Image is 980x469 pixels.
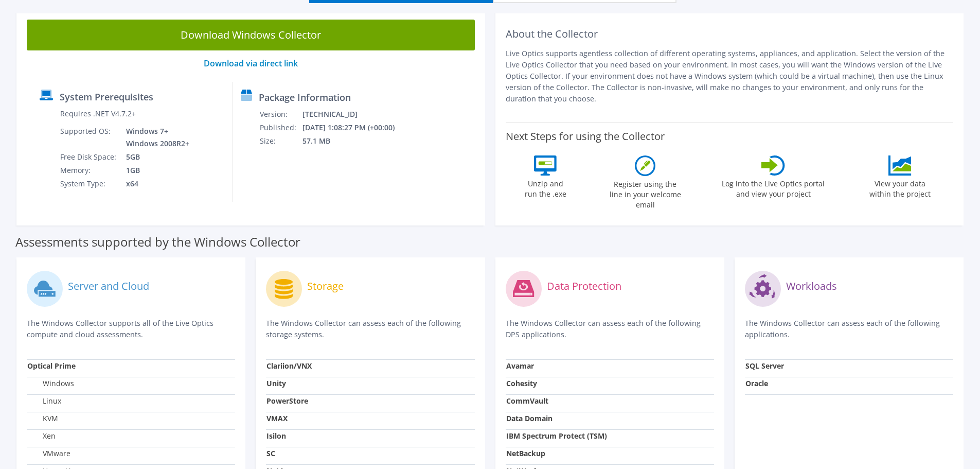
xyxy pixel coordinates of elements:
strong: Avamar [506,361,534,371]
a: Download Windows Collector [27,20,475,50]
label: Package Information [259,92,351,102]
label: Data Protection [547,281,621,291]
td: Supported OS: [60,125,118,150]
strong: PowerStore [266,396,308,406]
strong: Oracle [745,378,768,388]
label: Register using the line in your welcome email [607,176,684,210]
strong: SC [266,448,275,458]
strong: Clariion/VNX [266,361,312,371]
strong: VMAX [266,413,288,423]
td: Published: [259,121,302,134]
label: Linux [27,396,61,406]
label: Server and Cloud [68,281,149,291]
label: Assessments supported by the Windows Collector [15,237,300,247]
strong: Data Domain [506,413,553,423]
label: Storage [307,281,344,291]
td: 1GB [118,164,191,177]
label: Xen [27,431,56,441]
td: 57.1 MB [302,134,408,148]
td: System Type: [60,177,118,190]
td: Free Disk Space: [60,150,118,164]
strong: SQL Server [745,361,784,371]
a: Download via direct link [204,58,298,69]
label: VMware [27,448,70,459]
td: Size: [259,134,302,148]
strong: Optical Prime [27,361,76,371]
p: The Windows Collector can assess each of the following DPS applications. [506,318,714,340]
td: 5GB [118,150,191,164]
strong: CommVault [506,396,548,406]
strong: IBM Spectrum Protect (TSM) [506,431,607,441]
strong: Cohesity [506,378,537,388]
td: Version: [259,108,302,121]
td: Memory: [60,164,118,177]
label: Unzip and run the .exe [522,176,569,199]
p: The Windows Collector can assess each of the following storage systems. [266,318,474,340]
strong: Isilon [266,431,286,441]
td: [DATE] 1:08:27 PM (+00:00) [302,121,408,134]
p: The Windows Collector supports all of the Live Optics compute and cloud assessments. [27,318,235,340]
label: Next Steps for using the Collector [506,130,665,143]
h2: About the Collector [506,28,954,40]
label: KVM [27,413,58,424]
label: Requires .NET V4.7.2+ [60,109,136,119]
label: System Prerequisites [60,92,153,102]
label: Windows [27,378,74,389]
strong: Unity [266,378,286,388]
p: Live Optics supports agentless collection of different operating systems, appliances, and applica... [506,48,954,105]
label: Log into the Live Optics portal and view your project [721,176,825,199]
strong: NetBackup [506,448,545,458]
td: x64 [118,177,191,190]
label: Workloads [786,281,837,291]
td: Windows 7+ Windows 2008R2+ [118,125,191,150]
p: The Windows Collector can assess each of the following applications. [745,318,953,340]
label: View your data within the project [863,176,937,199]
td: [TECHNICAL_ID] [302,108,408,121]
